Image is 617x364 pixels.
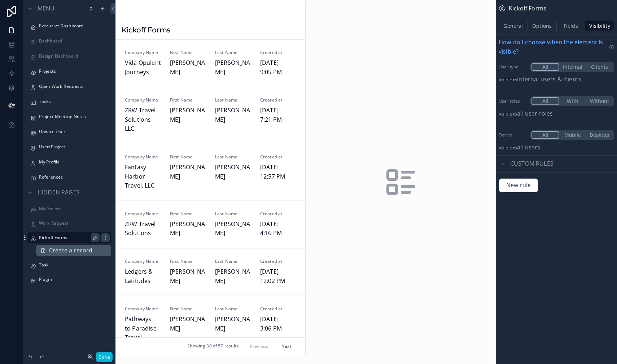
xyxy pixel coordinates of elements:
[586,97,613,105] button: Without
[39,206,110,212] label: My Project
[586,131,613,139] button: Desktop
[499,38,606,56] span: How do I choose when the element is visible?
[187,343,239,349] span: Showing 30 of 57 results
[586,63,613,71] button: Clients
[499,132,528,138] label: Device
[96,352,113,362] button: Done
[499,109,614,118] p: Visible to
[585,21,614,31] button: Visibility
[39,174,110,180] label: References
[39,220,110,226] label: Work Request
[531,97,559,105] button: All
[517,143,540,151] span: all users
[39,262,110,268] label: Task
[531,131,559,139] button: All
[39,84,110,89] label: Open Work Requests
[517,75,581,83] span: Internal users & clients
[49,246,92,255] span: Create a record
[499,64,528,70] label: User type
[503,181,534,190] span: New rule
[39,38,110,44] label: Dashboard
[499,143,614,152] p: Visible to
[39,99,110,104] label: Tasks
[39,159,110,165] label: My Profile
[499,75,614,84] p: Visible to
[499,98,528,104] label: User roles
[559,97,586,105] button: With
[528,21,557,31] button: Options
[39,23,110,29] label: Executive Dashboard
[509,4,546,13] span: Kickoff Forms
[39,235,97,241] label: Kickoff Forms
[531,63,559,71] button: All
[39,53,110,59] label: Design Dashboard
[39,114,110,120] label: Project Meeting Notes
[557,21,586,31] button: Fields
[559,63,586,71] button: Internal
[38,188,80,197] span: Hidden pages
[559,131,586,139] button: Mobile
[499,21,528,31] button: General
[39,129,110,135] label: Update User
[499,38,614,56] a: How do I choose when the element is visible?
[276,341,297,352] button: Next
[510,159,553,168] span: Custom rules
[36,245,111,256] a: Create a record
[39,68,110,74] label: Projects
[39,144,110,150] label: User/Project
[39,277,110,282] label: Plugin
[38,4,55,13] span: Menu
[499,178,538,193] button: New rule
[517,109,553,117] span: All user roles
